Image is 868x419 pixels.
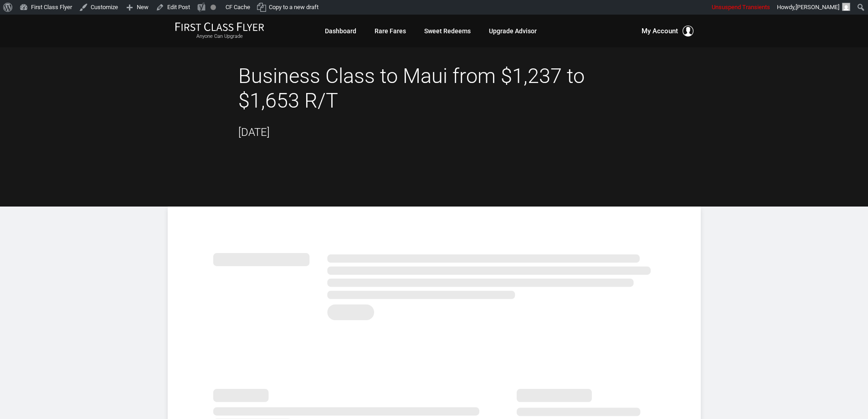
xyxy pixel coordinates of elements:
[175,22,264,40] a: First Class FlyerAnyone Can Upgrade
[796,4,839,10] span: [PERSON_NAME]
[375,23,406,39] a: Rare Fares
[175,22,264,31] img: First Class Flyer
[213,243,655,326] img: summary.svg
[489,23,537,39] a: Upgrade Advisor
[175,33,264,40] small: Anyone Can Upgrade
[424,23,471,39] a: Sweet Redeems
[325,23,356,39] a: Dashboard
[642,26,693,36] button: My Account
[238,126,270,139] time: [DATE]
[642,26,678,36] span: My Account
[238,64,630,113] h2: Business Class to Maui from $1,237 to $1,653 R/T
[712,4,770,10] span: Unsuspend Transients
